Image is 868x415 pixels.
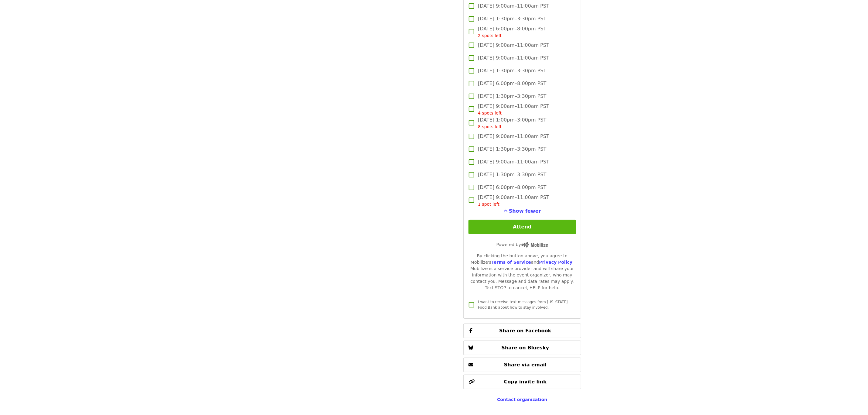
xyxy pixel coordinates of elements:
span: [DATE] 1:30pm–3:30pm PST [478,67,546,74]
span: [DATE] 1:30pm–3:30pm PST [478,146,546,153]
a: Terms of Service [491,260,531,265]
span: [DATE] 9:00am–11:00am PST [478,2,549,10]
span: [DATE] 6:00pm–8:00pm PST [478,25,546,39]
span: Powered by [496,242,548,247]
span: Share on Bluesky [502,345,549,351]
span: [DATE] 9:00am–11:00am PST [478,194,549,207]
span: 1 spot left [478,202,499,207]
button: Share via email [463,358,581,372]
a: Privacy Policy [539,260,572,265]
span: [DATE] 9:00am–11:00am PST [478,103,549,116]
span: [DATE] 9:00am–11:00am PST [478,42,549,49]
span: 8 spots left [478,124,502,129]
span: [DATE] 1:30pm–3:30pm PST [478,15,546,22]
span: [DATE] 9:00am–11:00am PST [478,54,549,62]
span: [DATE] 9:00am–11:00am PST [478,158,549,166]
span: 4 spots left [478,111,502,115]
span: [DATE] 1:30pm–3:30pm PST [478,171,546,178]
span: Show fewer [509,208,541,214]
span: Copy invite link [504,379,547,385]
button: See more timeslots [503,207,541,215]
div: By clicking the button above, you agree to Mobilize's and . Mobilize is a service provider and wi... [468,253,576,291]
span: I want to receive text messages from [US_STATE] Food Bank about how to stay involved. [478,300,568,310]
button: Share on Bluesky [463,341,581,355]
span: Share on Facebook [499,328,551,334]
a: Contact organization [497,397,547,402]
span: [DATE] 6:00pm–8:00pm PST [478,80,546,87]
span: [DATE] 1:00pm–3:00pm PST [478,116,546,130]
span: [DATE] 9:00am–11:00am PST [478,133,549,140]
span: 2 spots left [478,33,502,38]
button: Copy invite link [463,375,581,389]
button: Share on Facebook [463,324,581,338]
button: Attend [468,220,576,234]
img: Powered by Mobilize [521,242,548,248]
span: [DATE] 1:30pm–3:30pm PST [478,93,546,100]
span: [DATE] 6:00pm–8:00pm PST [478,184,546,191]
span: Share via email [504,362,547,368]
